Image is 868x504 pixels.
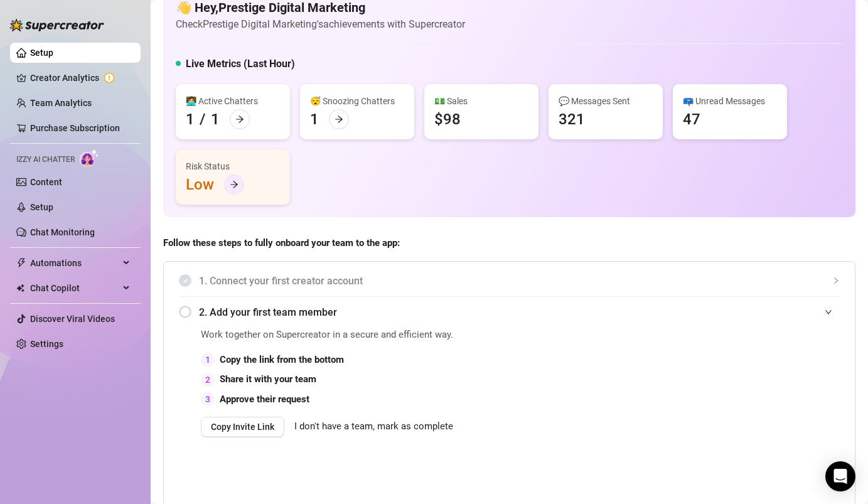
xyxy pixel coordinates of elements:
[179,265,840,296] div: 1. Connect your first creator account
[683,94,777,108] div: 📪 Unread Messages
[16,258,26,268] span: thunderbolt
[683,109,700,129] div: 47
[30,227,95,237] a: Chat Monitoring
[201,353,215,367] div: 1
[220,354,344,365] strong: Copy the link from the bottom
[186,56,295,72] h5: Live Metrics (Last Hour)
[434,109,461,129] div: $98
[30,68,131,88] a: Creator Analytics exclamation-circle
[589,328,840,488] iframe: Adding Team Members
[211,109,220,129] div: 1
[310,94,404,108] div: 😴 Snoozing Chatters
[30,278,119,298] span: Chat Copilot
[16,154,75,166] span: Izzy AI Chatter
[30,202,53,212] a: Setup
[201,392,215,406] div: 3
[30,98,92,108] a: Team Analytics
[201,328,557,343] span: Work together on Supercreator in a secure and efficient way.
[80,149,99,167] img: AI Chatter
[163,237,400,249] strong: Follow these steps to fully onboard your team to the app:
[230,180,238,189] span: arrow-right
[16,284,24,292] img: Chat Copilot
[30,177,62,187] a: Content
[199,273,840,289] span: 1. Connect your first creator account
[199,304,840,320] span: 2. Add your first team member
[30,123,120,133] a: Purchase Subscription
[10,19,104,31] img: logo-BBDzfeDw.svg
[235,115,244,124] span: arrow-right
[294,419,453,434] span: I don't have a team, mark as complete
[825,308,832,316] span: expanded
[559,109,585,129] div: 321
[559,94,653,108] div: 💬 Messages Sent
[30,48,53,58] a: Setup
[30,339,63,349] a: Settings
[832,277,840,284] span: collapsed
[186,159,280,173] div: Risk Status
[201,417,284,437] button: Copy Invite Link
[220,373,316,385] strong: Share it with your team
[201,373,215,387] div: 2
[30,253,119,273] span: Automations
[176,16,465,32] article: Check Prestige Digital Marketing's achievements with Supercreator
[30,314,115,324] a: Discover Viral Videos
[310,109,319,129] div: 1
[179,297,840,328] div: 2. Add your first team member
[220,394,309,405] strong: Approve their request
[825,461,855,491] div: Open Intercom Messenger
[335,115,343,124] span: arrow-right
[186,94,280,108] div: 👩‍💻 Active Chatters
[211,422,274,432] span: Copy Invite Link
[434,94,528,108] div: 💵 Sales
[186,109,195,129] div: 1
